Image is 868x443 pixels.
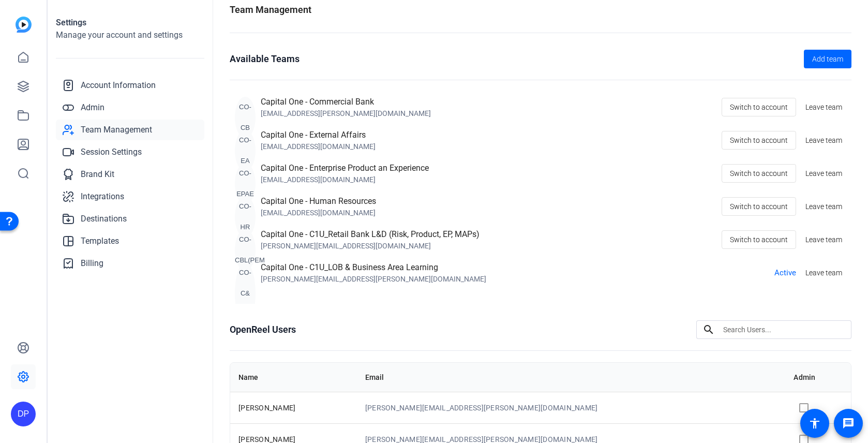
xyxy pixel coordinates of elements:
[235,163,256,204] div: CO-EPAE
[801,230,846,249] button: Leave team
[785,363,851,392] th: Admin
[56,142,204,163] a: Session Settings
[56,186,204,207] a: Integrations
[238,404,295,412] span: [PERSON_NAME]
[81,79,156,92] span: Account Information
[730,130,788,150] span: Switch to account
[261,208,376,218] div: [EMAIL_ADDRESS][DOMAIN_NAME]
[812,54,843,65] span: Add team
[730,197,788,216] span: Switch to account
[235,97,256,138] div: CO-CB
[730,164,788,183] span: Switch to account
[81,190,124,203] span: Integrations
[261,108,431,119] div: [EMAIL_ADDRESS][PERSON_NAME][DOMAIN_NAME]
[230,322,296,337] h1: OpenReel Users
[230,363,357,392] th: Name
[81,168,114,181] span: Brand Kit
[56,17,204,29] h1: Settings
[804,50,851,68] button: Add team
[805,135,842,146] span: Leave team
[805,268,842,278] span: Leave team
[801,131,846,150] button: Leave team
[81,257,103,270] span: Billing
[81,124,152,136] span: Team Management
[16,17,32,33] img: blue-gradient.svg
[56,209,204,229] a: Destinations
[235,229,256,271] div: CO-CBL(PEM
[842,417,855,430] mat-icon: message
[805,102,842,113] span: Leave team
[230,52,300,66] h1: Available Teams
[81,101,104,114] span: Admin
[81,235,119,247] span: Templates
[56,75,204,96] a: Account Information
[235,262,256,324] div: CO-C&[MEDICAL_DATA]
[56,97,204,118] a: Admin
[774,267,796,279] span: Active
[81,213,127,225] span: Destinations
[261,96,431,108] div: Capital One - Commercial Bank
[261,195,376,208] div: Capital One - Human Resources
[261,228,480,241] div: Capital One - C1U_Retail Bank L&D (Risk, Product, EP, MAPs)
[801,98,846,116] button: Leave team
[722,197,796,216] button: Switch to account
[357,392,786,423] td: [PERSON_NAME][EMAIL_ADDRESS][PERSON_NAME][DOMAIN_NAME]
[801,164,846,183] button: Leave team
[235,130,256,171] div: CO-EA
[696,323,721,336] mat-icon: search
[56,120,204,140] a: Team Management
[722,164,796,183] button: Switch to account
[805,234,842,245] span: Leave team
[722,131,796,150] button: Switch to account
[730,230,788,249] span: Switch to account
[235,196,256,238] div: CO-HR
[261,241,480,251] div: [PERSON_NAME][EMAIL_ADDRESS][DOMAIN_NAME]
[56,253,204,274] a: Billing
[56,29,204,41] h2: Manage your account and settings
[261,129,376,141] div: Capital One - External Affairs
[261,274,486,284] div: [PERSON_NAME][EMAIL_ADDRESS][PERSON_NAME][DOMAIN_NAME]
[81,146,142,158] span: Session Settings
[56,164,204,185] a: Brand Kit
[357,363,786,392] th: Email
[230,3,311,17] h1: Team Management
[801,263,846,282] button: Leave team
[809,417,821,430] mat-icon: accessibility
[56,231,204,252] a: Templates
[261,141,376,152] div: [EMAIL_ADDRESS][DOMAIN_NAME]
[723,323,843,336] input: Search Users...
[261,174,429,185] div: [EMAIL_ADDRESS][DOMAIN_NAME]
[722,230,796,249] button: Switch to account
[722,98,796,116] button: Switch to account
[11,402,36,426] div: DP
[730,97,788,117] span: Switch to account
[261,261,486,274] div: Capital One - C1U_LOB & Business Area Learning
[805,168,842,179] span: Leave team
[261,162,429,174] div: Capital One - Enterprise Product an Experience
[801,197,846,216] button: Leave team
[805,201,842,212] span: Leave team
